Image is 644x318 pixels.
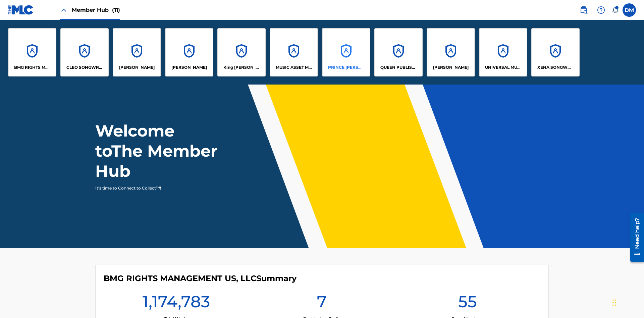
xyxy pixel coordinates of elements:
p: MUSIC ASSET MANAGEMENT (MAM) [276,64,312,70]
a: Accounts[PERSON_NAME] [427,28,475,76]
div: User Menu [623,3,636,17]
img: Close [60,6,68,14]
img: MLC Logo [8,5,34,15]
iframe: Chat Widget [610,286,644,318]
p: QUEEN PUBLISHA [380,64,417,70]
span: (11) [112,7,120,13]
a: AccountsPRINCE [PERSON_NAME] [322,28,370,76]
p: EYAMA MCSINGER [171,64,207,70]
p: King McTesterson [223,64,260,70]
a: AccountsBMG RIGHTS MANAGEMENT US, LLC [8,28,56,76]
div: Notifications [612,7,619,13]
a: AccountsKing [PERSON_NAME] [217,28,266,76]
a: AccountsMUSIC ASSET MANAGEMENT (MAM) [270,28,318,76]
p: PRINCE MCTESTERSON [328,64,365,70]
img: search [580,6,588,14]
a: Accounts[PERSON_NAME] [165,28,213,76]
img: help [597,6,605,14]
h1: 1,174,783 [143,291,210,316]
a: AccountsUNIVERSAL MUSIC PUB GROUP [479,28,527,76]
p: RONALD MCTESTERSON [433,64,469,70]
h4: BMG RIGHTS MANAGEMENT US, LLC [104,273,297,283]
p: UNIVERSAL MUSIC PUB GROUP [485,64,522,70]
p: ELVIS COSTELLO [119,64,155,70]
a: Public Search [577,3,590,17]
div: Drag [612,293,616,313]
a: AccountsXENA SONGWRITER [531,28,580,76]
span: Member Hub [72,6,120,14]
div: Help [594,3,608,17]
p: CLEO SONGWRITER [66,64,103,70]
p: XENA SONGWRITER [537,64,574,70]
h1: 7 [317,291,327,316]
h1: Welcome to The Member Hub [95,121,221,181]
a: Accounts[PERSON_NAME] [113,28,161,76]
p: BMG RIGHTS MANAGEMENT US, LLC [14,64,51,70]
p: It's time to Connect to Collect™! [95,185,212,191]
iframe: Resource Center [625,210,644,265]
h1: 55 [458,291,477,316]
a: AccountsCLEO SONGWRITER [60,28,109,76]
a: AccountsQUEEN PUBLISHA [374,28,423,76]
